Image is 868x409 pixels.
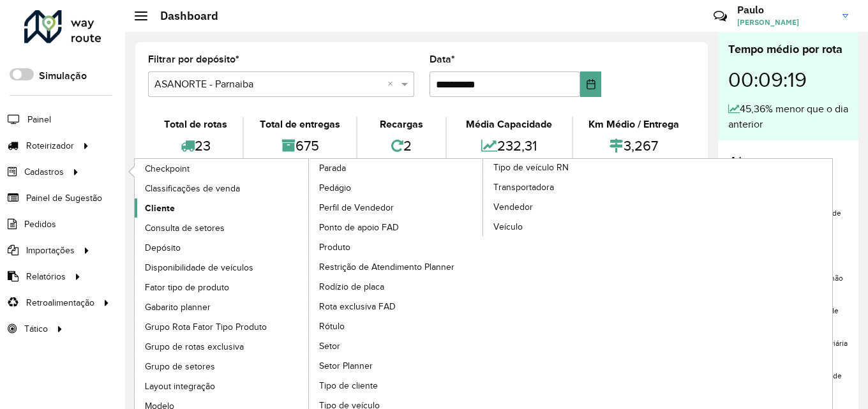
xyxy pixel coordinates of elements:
[319,161,346,175] span: Parada
[707,3,734,30] a: Contato Rápido
[27,113,51,126] span: Painel
[145,202,175,215] span: Cliente
[309,336,484,355] a: Setor
[737,17,833,28] span: [PERSON_NAME]
[493,181,554,194] span: Transportadora
[319,320,345,333] span: Rótulo
[319,280,384,294] span: Rodízio de placa
[26,244,75,257] span: Importações
[319,181,351,195] span: Pedágio
[309,356,484,375] a: Setor Planner
[309,316,484,336] a: Rótulo
[135,297,310,316] a: Gabarito planner
[319,339,340,353] span: Setor
[135,258,310,277] a: Disponibilidade de veículos
[24,165,64,179] span: Cadastros
[135,357,310,376] a: Grupo de setores
[309,178,484,197] a: Pedágio
[145,281,229,294] span: Fator tipo de produto
[309,218,484,237] a: Ponto de apoio FAD
[430,52,455,67] label: Data
[576,132,692,160] div: 3,267
[319,300,396,313] span: Rota exclusiva FAD
[145,221,225,235] span: Consulta de setores
[483,177,658,197] a: Transportadora
[309,257,484,276] a: Restrição de Atendimento Planner
[135,337,310,356] a: Grupo de rotas exclusiva
[309,198,484,217] a: Perfil de Vendedor
[309,277,484,296] a: Rodízio de placa
[361,117,442,132] div: Recargas
[135,238,310,257] a: Depósito
[135,317,310,336] a: Grupo Rota Fator Tipo Produto
[483,217,658,236] a: Veículo
[151,117,239,132] div: Total de rotas
[135,179,310,198] a: Classificações de venda
[151,132,239,160] div: 23
[319,221,399,234] span: Ponto de apoio FAD
[135,218,310,237] a: Consulta de setores
[483,197,658,216] a: Vendedor
[580,71,601,97] button: Choose Date
[135,278,310,297] a: Fator tipo de produto
[26,191,102,205] span: Painel de Sugestão
[319,241,350,254] span: Produto
[319,260,454,274] span: Restrição de Atendimento Planner
[145,340,244,353] span: Grupo de rotas exclusiva
[728,101,848,132] div: 45,36% menor que o dia anterior
[24,218,56,231] span: Pedidos
[145,261,253,274] span: Disponibilidade de veículos
[309,376,484,395] a: Tipo de cliente
[145,380,215,393] span: Layout integração
[319,379,378,392] span: Tipo de cliente
[247,117,352,132] div: Total de entregas
[450,132,568,160] div: 232,31
[309,237,484,257] a: Produto
[576,117,692,132] div: Km Médio / Entrega
[26,270,66,283] span: Relatórios
[493,200,533,214] span: Vendedor
[450,117,568,132] div: Média Capacidade
[319,201,394,214] span: Perfil de Vendedor
[135,198,310,218] a: Cliente
[148,52,239,67] label: Filtrar por depósito
[319,359,373,373] span: Setor Planner
[145,182,240,195] span: Classificações de venda
[24,322,48,336] span: Tático
[145,162,190,175] span: Checkpoint
[145,360,215,373] span: Grupo de setores
[309,297,484,316] a: Rota exclusiva FAD
[737,4,833,16] h3: Paulo
[387,77,398,92] span: Clear all
[361,132,442,160] div: 2
[135,376,310,396] a: Layout integração
[39,68,87,84] label: Simulação
[135,159,310,178] a: Checkpoint
[728,41,848,58] div: Tempo médio por rota
[493,161,569,174] span: Tipo de veículo RN
[728,58,848,101] div: 00:09:19
[145,320,267,334] span: Grupo Rota Fator Tipo Produto
[145,301,211,314] span: Gabarito planner
[145,241,181,255] span: Depósito
[26,296,94,309] span: Retroalimentação
[493,220,523,234] span: Veículo
[26,139,74,152] span: Roteirizador
[147,9,218,23] h2: Dashboard
[247,132,352,160] div: 675
[728,153,848,172] h4: Alertas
